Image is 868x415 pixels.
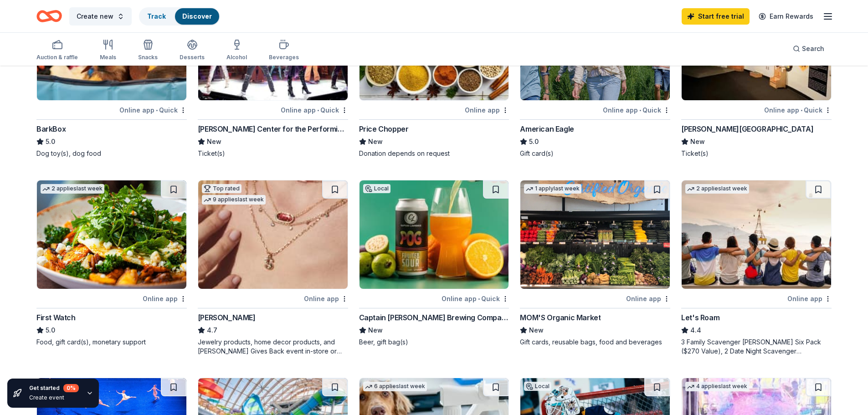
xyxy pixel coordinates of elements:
[180,54,205,61] div: Desserts
[41,184,104,194] div: 2 applies last week
[363,382,427,391] div: 6 applies last week
[198,180,348,289] img: Image for Kendra Scott
[520,180,670,347] a: Image for MOM'S Organic Market1 applylast weekOnline appMOM'S Organic MarketNewGift cards, reusab...
[524,382,551,391] div: Local
[626,293,670,304] div: Online app
[139,7,220,26] button: TrackDiscover
[529,325,544,336] span: New
[198,123,348,134] div: [PERSON_NAME] Center for the Performing Arts
[681,149,832,158] div: Ticket(s)
[465,104,509,116] div: Online app
[182,12,212,20] a: Discover
[269,54,299,61] div: Beverages
[764,104,832,116] div: Online app Quick
[100,36,116,66] button: Meals
[359,123,409,134] div: Price Chopper
[801,107,802,114] span: •
[77,11,113,22] span: Create new
[202,195,266,205] div: 9 applies last week
[198,180,348,356] a: Image for Kendra ScottTop rated9 applieslast weekOnline app[PERSON_NAME]4.7Jewelry products, home...
[69,7,132,26] button: Create new
[207,136,221,147] span: New
[603,104,670,116] div: Online app Quick
[36,312,76,323] div: First Watch
[202,184,241,193] div: Top rated
[198,312,256,323] div: [PERSON_NAME]
[36,180,187,347] a: Image for First Watch2 applieslast weekOnline appFirst Watch5.0Food, gift card(s), monetary support
[520,338,670,347] div: Gift cards, reusable bags, food and beverages
[36,123,66,134] div: BarkBox
[360,180,509,289] img: Image for Captain Lawrence Brewing Company
[46,136,55,147] span: 5.0
[520,312,601,323] div: MOM'S Organic Market
[36,149,187,158] div: Dog toy(s), dog food
[690,325,701,336] span: 4.4
[100,54,116,61] div: Meals
[363,184,390,193] div: Local
[138,54,158,61] div: Snacks
[147,12,166,20] a: Track
[29,384,79,392] div: Get started
[226,54,247,61] div: Alcohol
[36,54,78,61] div: Auction & raffle
[37,180,186,289] img: Image for First Watch
[359,180,509,347] a: Image for Captain Lawrence Brewing CompanyLocalOnline app•QuickCaptain [PERSON_NAME] Brewing Comp...
[226,36,247,66] button: Alcohol
[143,293,187,304] div: Online app
[802,43,824,54] span: Search
[198,149,348,158] div: Ticket(s)
[524,184,581,194] div: 1 apply last week
[787,293,832,304] div: Online app
[753,8,819,25] a: Earn Rewards
[29,394,79,401] div: Create event
[685,184,749,194] div: 2 applies last week
[681,312,719,323] div: Let's Roam
[690,136,705,147] span: New
[63,384,79,392] div: 0 %
[478,295,480,302] span: •
[682,8,750,25] a: Start free trial
[359,149,509,158] div: Donation depends on request
[46,325,55,336] span: 5.0
[520,123,574,134] div: American Eagle
[685,382,749,391] div: 4 applies last week
[269,36,299,66] button: Beverages
[681,123,813,134] div: [PERSON_NAME][GEOGRAPHIC_DATA]
[317,107,319,114] span: •
[682,180,831,289] img: Image for Let's Roam
[281,104,348,116] div: Online app Quick
[198,338,348,356] div: Jewelry products, home decor products, and [PERSON_NAME] Gives Back event in-store or online (or ...
[119,104,187,116] div: Online app Quick
[368,136,383,147] span: New
[359,312,509,323] div: Captain [PERSON_NAME] Brewing Company
[681,180,832,356] a: Image for Let's Roam2 applieslast weekOnline appLet's Roam4.43 Family Scavenger [PERSON_NAME] Six...
[681,338,832,356] div: 3 Family Scavenger [PERSON_NAME] Six Pack ($270 Value), 2 Date Night Scavenger [PERSON_NAME] Two ...
[207,325,217,336] span: 4.7
[368,325,383,336] span: New
[36,36,78,66] button: Auction & raffle
[304,293,348,304] div: Online app
[180,36,205,66] button: Desserts
[36,5,62,27] a: Home
[786,40,832,58] button: Search
[529,136,539,147] span: 5.0
[36,338,187,347] div: Food, gift card(s), monetary support
[156,107,158,114] span: •
[520,149,670,158] div: Gift card(s)
[138,36,158,66] button: Snacks
[639,107,641,114] span: •
[442,293,509,304] div: Online app Quick
[520,180,670,289] img: Image for MOM'S Organic Market
[359,338,509,347] div: Beer, gift bag(s)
